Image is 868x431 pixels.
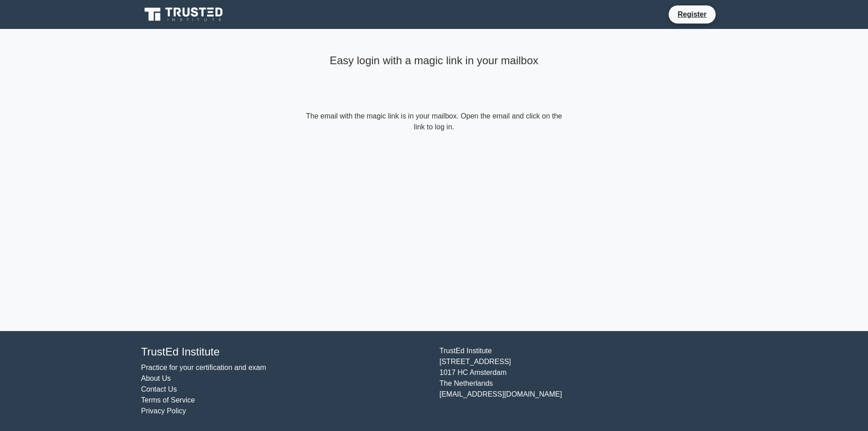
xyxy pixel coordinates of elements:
[672,9,712,20] a: Register
[304,54,564,67] h4: Easy login with a magic link in your mailbox
[141,385,177,393] a: Contact Us
[434,346,732,417] div: TrustEd Institute [STREET_ADDRESS] 1017 HC Amsterdam The Netherlands [EMAIL_ADDRESS][DOMAIN_NAME]
[141,364,266,371] a: Practice for your certification and exam
[141,346,429,359] h4: TrustEd Institute
[304,111,564,133] form: The email with the magic link is in your mailbox. Open the email and click on the link to log in.
[141,374,171,382] a: About Us
[141,396,195,404] a: Terms of Service
[141,407,186,415] a: Privacy Policy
